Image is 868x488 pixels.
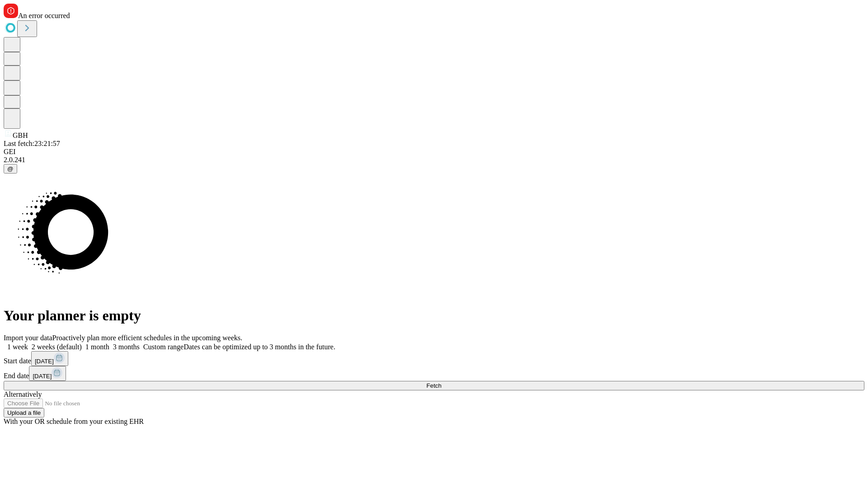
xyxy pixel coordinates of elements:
span: Custom range [143,343,184,351]
div: End date [4,366,864,381]
div: GEI [4,148,864,156]
span: Last fetch: 23:21:57 [4,140,60,147]
span: Proactively plan more efficient schedules in the upcoming weeks. [52,334,242,342]
div: Start date [4,351,864,366]
span: 3 months [113,343,140,351]
span: An error occurred [18,12,70,19]
span: 1 month [85,343,109,351]
h1: Your planner is empty [4,307,864,324]
div: 2.0.241 [4,156,864,164]
span: @ [7,165,14,172]
span: 2 weeks (default) [32,343,82,351]
span: Dates can be optimized up to 3 months in the future. [184,343,335,351]
button: Fetch [4,381,864,390]
span: Fetch [426,382,441,389]
span: Alternatively [4,390,42,398]
span: [DATE] [33,373,52,380]
button: @ [4,164,17,174]
button: [DATE] [31,351,68,366]
span: [DATE] [35,358,54,365]
span: With your OR schedule from your existing EHR [4,418,144,425]
button: [DATE] [29,366,66,381]
span: Import your data [4,334,52,342]
span: GBH [13,131,28,139]
span: 1 week [7,343,28,351]
button: Upload a file [4,408,44,418]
